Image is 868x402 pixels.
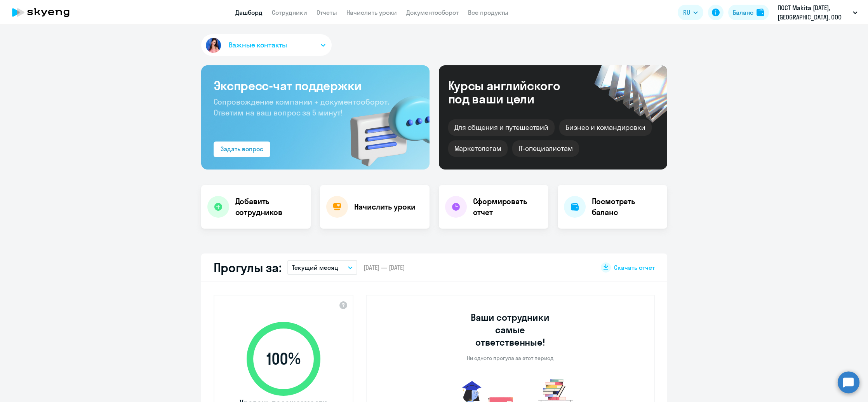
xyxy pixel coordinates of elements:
[346,9,397,16] a: Начислить уроки
[272,9,307,16] a: Сотрудники
[239,350,328,368] span: 100 %
[287,260,357,275] button: Текущий месяц
[339,82,430,170] img: bg-img
[728,5,769,20] button: Балансbalance
[406,9,459,16] a: Документооборот
[214,97,389,117] span: Сопровождение компании + документооборот. Ответим на ваш вопрос за 5 минут!
[201,34,332,56] button: Важные контакты
[460,311,560,348] h3: Ваши сотрудники самые ответственные!
[614,263,655,272] span: Скачать отчет
[678,5,703,20] button: RU
[214,78,417,93] h3: Экспресс-чат поддержки
[235,196,304,218] h4: Добавить сотрудников
[448,119,555,136] div: Для общения и путешествий
[468,9,508,16] a: Все продукты
[448,140,508,157] div: Маркетологам
[235,9,263,16] a: Дашборд
[317,9,337,16] a: Отчеты
[221,144,263,154] div: Задать вопрос
[559,119,652,136] div: Бизнес и командировки
[683,8,690,17] span: RU
[448,79,581,105] div: Курсы английского под ваши цели
[592,196,661,218] h4: Посмотреть баланс
[214,142,270,157] button: Задать вопрос
[778,3,850,22] p: ПОСТ Makita [DATE], [GEOGRAPHIC_DATA], ООО
[774,3,861,22] button: ПОСТ Makita [DATE], [GEOGRAPHIC_DATA], ООО
[473,196,542,218] h4: Сформировать отчет
[512,140,579,157] div: IT-специалистам
[354,201,416,212] h4: Начислить уроки
[467,355,553,362] p: Ни одного прогула за этот период
[214,260,282,275] h2: Прогулы за:
[229,40,287,50] span: Важные контакты
[204,36,223,54] img: avatar
[364,263,405,272] span: [DATE] — [DATE]
[757,9,764,16] img: balance
[733,8,753,17] div: Баланс
[292,263,338,272] p: Текущий месяц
